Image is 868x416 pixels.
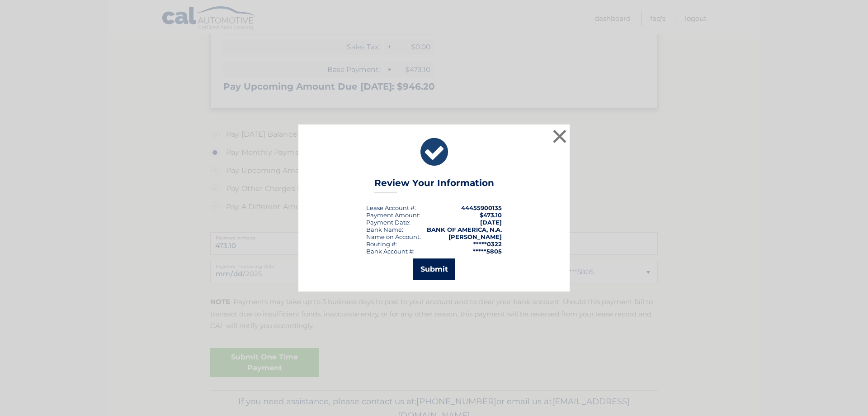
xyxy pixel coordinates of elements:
strong: [PERSON_NAME] [448,233,502,240]
div: Bank Account #: [366,248,415,255]
div: : [366,219,410,226]
div: Lease Account #: [366,204,416,211]
strong: 44455900135 [461,204,502,211]
div: Name on Account: [366,233,421,240]
div: Routing #: [366,240,397,248]
button: × [551,127,569,145]
span: $473.10 [480,211,502,219]
h3: Review Your Information [374,177,494,193]
span: Payment Date [366,219,409,226]
div: Bank Name: [366,226,403,233]
button: Submit [413,258,455,280]
span: [DATE] [480,219,502,226]
strong: BANK OF AMERICA, N.A. [427,226,502,233]
div: Payment Amount: [366,211,420,219]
